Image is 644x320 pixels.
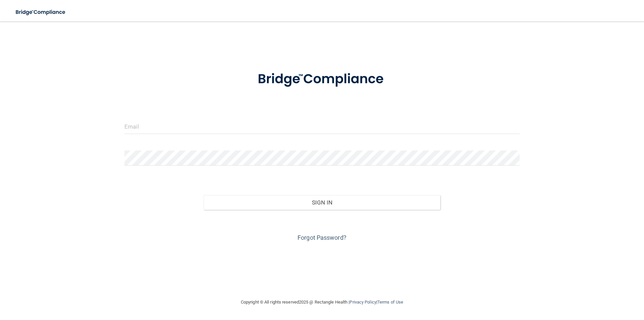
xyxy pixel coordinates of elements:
[124,119,520,134] input: Email
[10,5,72,19] img: bridge_compliance_login_screen.278c3ca4.svg
[298,234,346,241] a: Forgot Password?
[204,195,441,210] button: Sign In
[244,62,400,97] img: bridge_compliance_login_screen.278c3ca4.svg
[377,300,403,305] a: Terms of Use
[200,291,444,313] div: Copyright © All rights reserved 2025 @ Rectangle Health | |
[350,300,376,305] a: Privacy Policy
